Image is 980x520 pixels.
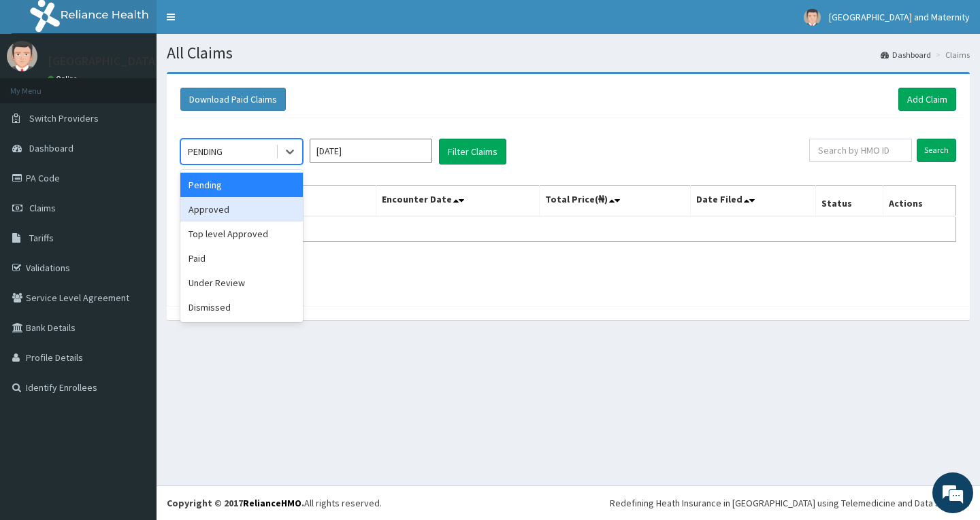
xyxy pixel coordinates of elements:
[829,11,970,23] span: [GEOGRAPHIC_DATA] and Maternity
[79,171,188,309] span: We're online!
[48,55,237,67] p: [GEOGRAPHIC_DATA] and Maternity
[29,232,54,244] span: Tariffs
[25,68,55,102] img: d_794563401_company_1708531726252_794563401
[881,49,931,60] a: Dashboard
[815,186,883,217] th: Status
[439,139,506,164] button: Filter Claims
[29,112,99,124] span: Switch Providers
[7,371,259,419] textarea: Type your message and hit 'Enter'
[29,142,73,154] span: Dashboard
[809,139,912,162] input: Search by HMO ID
[180,246,303,271] div: Paid
[376,186,539,217] th: Encounter Date
[690,186,815,217] th: Date Filed
[932,49,970,60] li: Claims
[180,173,303,197] div: Pending
[180,222,303,246] div: Top level Approved
[310,139,432,163] input: Select Month and Year
[610,496,970,510] div: Redefining Heath Insurance in [GEOGRAPHIC_DATA] using Telemedicine and Data Science!
[7,41,37,71] img: User Image
[167,497,304,509] strong: Copyright © 2017 .
[804,9,821,26] img: User Image
[883,186,955,217] th: Actions
[539,186,690,217] th: Total Price(₦)
[243,497,301,509] a: RelianceHMO
[898,88,956,111] a: Add Claim
[180,88,286,111] button: Download Paid Claims
[188,145,223,158] div: PENDING
[180,271,303,295] div: Under Review
[180,197,303,222] div: Approved
[29,202,56,214] span: Claims
[48,74,80,84] a: Online
[157,485,980,520] footer: All rights reserved.
[71,76,229,94] div: Chat with us now
[180,295,303,319] div: Dismissed
[167,44,970,62] h1: All Claims
[223,7,256,39] div: Minimize live chat window
[917,139,956,162] input: Search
